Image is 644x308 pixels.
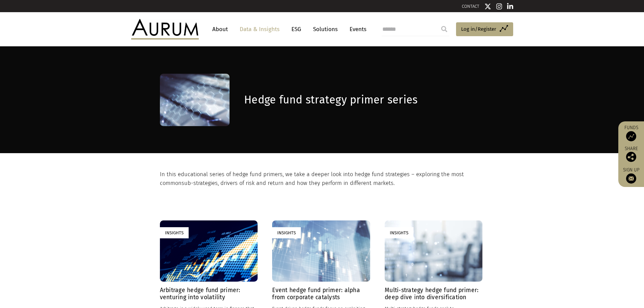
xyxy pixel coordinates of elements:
span: sub-strategies [182,180,218,186]
h4: Event hedge fund primer: alpha from corporate catalysts [272,287,370,301]
a: Sign up [622,167,641,184]
p: In this educational series of hedge fund primers, we take a deeper look into hedge fund strategie... [160,170,483,188]
img: Share this post [626,152,636,162]
img: Linkedin icon [507,3,513,10]
a: Events [346,23,366,35]
div: Insights [272,227,301,238]
h1: Hedge fund strategy primer series [244,93,482,106]
img: Aurum [131,19,199,39]
div: Insights [385,227,413,238]
input: Submit [437,22,451,36]
img: Access Funds [626,131,636,141]
img: Twitter icon [484,3,491,10]
h4: Arbitrage hedge fund primer: venturing into volatility [160,287,258,301]
div: Insights [160,227,189,238]
a: Data & Insights [236,23,283,35]
a: Solutions [310,23,341,35]
a: About [209,23,231,35]
a: Log in/Register [456,22,513,37]
img: Instagram icon [496,3,502,10]
span: Log in/Register [461,25,496,33]
a: CONTACT [462,4,479,9]
h4: Multi-strategy hedge fund primer: deep dive into diversification [385,287,482,301]
a: Funds [622,125,641,141]
a: ESG [288,23,305,35]
div: Share [622,146,641,162]
img: Sign up to our newsletter [626,173,636,184]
